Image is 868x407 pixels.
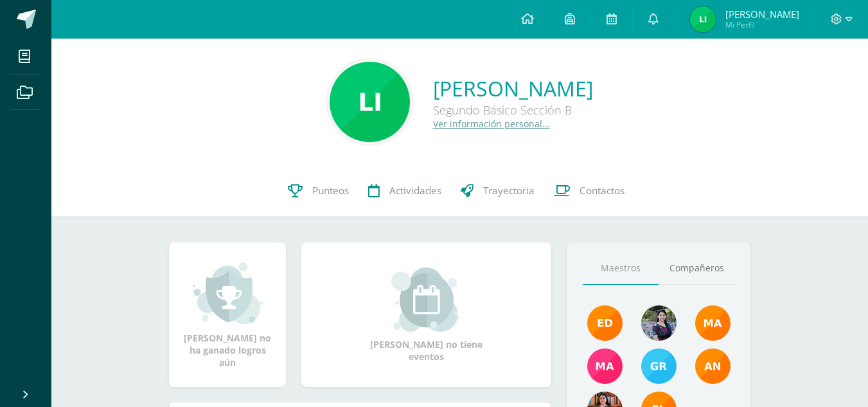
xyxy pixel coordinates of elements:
[580,184,624,197] span: Contactos
[725,8,799,21] span: [PERSON_NAME]
[659,252,734,285] a: Compañeros
[695,348,731,384] img: a348d660b2b29c2c864a8732de45c20a.png
[433,75,593,102] a: [PERSON_NAME]
[451,165,544,217] a: Trayectoria
[641,305,677,341] img: 9b17679b4520195df407efdfd7b84603.png
[641,348,677,384] img: b7ce7144501556953be3fc0a459761b8.png
[690,6,716,32] img: 9d3cfdc1a02cc045ac27f838f5e8e0d0.png
[182,261,273,368] div: [PERSON_NAME] no ha ganado logros aún
[695,305,731,341] img: 560278503d4ca08c21e9c7cd40ba0529.png
[433,102,593,118] div: Segundo Básico Sección B
[725,19,799,30] span: Mi Perfil
[278,165,359,217] a: Punteos
[587,305,623,341] img: f40e456500941b1b33f0807dd74ea5cf.png
[359,165,451,217] a: Actividades
[389,184,441,197] span: Actividades
[391,267,461,332] img: event_small.png
[583,252,659,285] a: Maestros
[433,118,550,130] a: Ver información personal...
[193,261,263,325] img: achievement_small.png
[483,184,535,197] span: Trayectoria
[544,165,634,217] a: Contactos
[587,348,623,384] img: 7766054b1332a6085c7723d22614d631.png
[362,267,491,363] div: [PERSON_NAME] no tiene eventos
[330,62,410,142] img: 61a9994c400b31a09d90b68596216e29.png
[312,184,349,197] span: Punteos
